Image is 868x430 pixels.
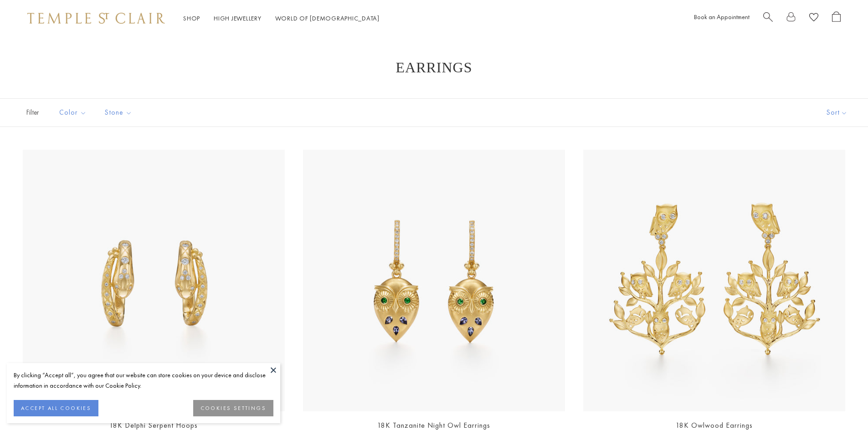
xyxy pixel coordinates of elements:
a: E36887-OWLTZTGE36887-OWLTZTG [303,150,565,411]
a: High JewelleryHigh Jewellery [214,14,262,22]
button: Color [52,102,93,123]
span: Stone [100,107,139,118]
a: Book an Appointment [694,13,750,21]
a: 18K Delphi Serpent Hoops18K Delphi Serpent Hoops [23,150,285,411]
button: COOKIES SETTINGS [193,400,273,416]
img: 18K Delphi Serpent Hoops [23,150,285,411]
a: 18K Delphi Serpent Hoops [109,420,198,430]
img: Temple St. Clair [27,13,165,24]
span: Color [55,107,93,118]
a: E31811-OWLWOOD18K Owlwood Earrings [583,150,845,411]
button: ACCEPT ALL COOKIES [14,400,98,416]
iframe: Gorgias live chat messenger [822,387,859,421]
button: Show sort by [806,99,868,126]
img: E36887-OWLTZTG [303,150,565,411]
a: Search [763,11,773,25]
a: World of [DEMOGRAPHIC_DATA]World of [DEMOGRAPHIC_DATA] [275,14,380,22]
a: View Wishlist [809,11,818,25]
a: Open Shopping Bag [832,11,841,25]
img: 18K Owlwood Earrings [583,150,845,411]
nav: Main navigation [183,13,380,24]
button: Stone [98,102,139,123]
div: By clicking “Accept all”, you agree that our website can store cookies on your device and disclos... [14,370,273,391]
a: ShopShop [183,14,200,22]
a: 18K Tanzanite Night Owl Earrings [377,420,490,430]
a: 18K Owlwood Earrings [676,420,753,430]
h1: Earrings [36,59,832,76]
